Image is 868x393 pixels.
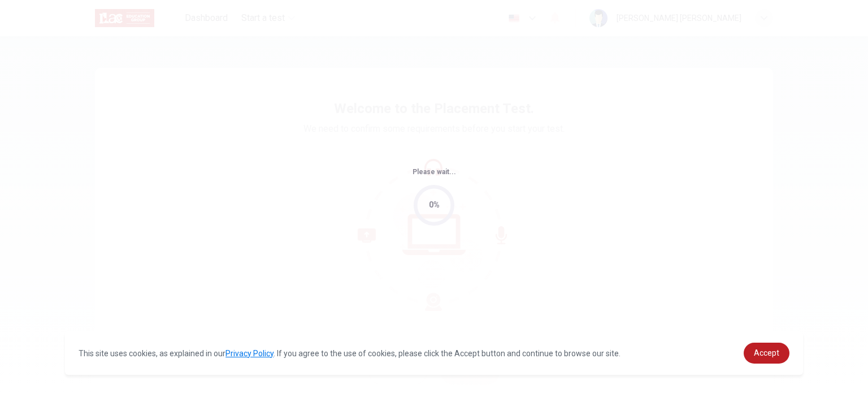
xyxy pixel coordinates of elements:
[79,349,620,358] span: This site uses cookies, as explained in our . If you agree to the use of cookies, please click th...
[744,343,789,364] a: dismiss cookie message
[413,168,456,176] span: Please wait...
[429,198,440,211] div: 0%
[225,349,274,358] a: Privacy Policy
[65,331,803,375] div: cookieconsent
[754,348,779,357] span: Accept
